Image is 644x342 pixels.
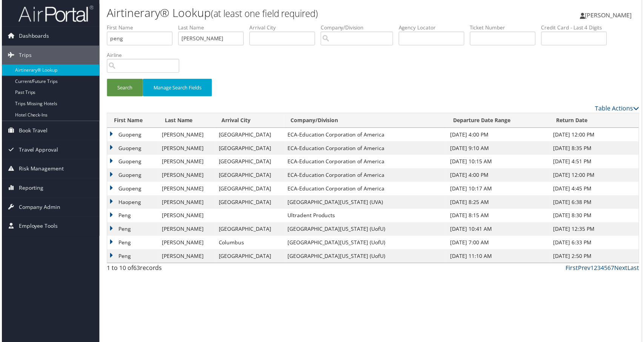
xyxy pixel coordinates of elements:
[284,114,447,129] th: Company/Division
[597,105,641,113] a: Table Actions
[447,251,551,264] td: [DATE] 11:10 AM
[447,129,551,142] td: [DATE] 4:00 PM
[157,237,214,251] td: [PERSON_NAME]
[587,11,633,19] span: [PERSON_NAME]
[284,210,447,224] td: Ultradent Products
[214,114,284,129] th: Arrival City: activate to sort column ascending
[284,251,447,264] td: [GEOGRAPHIC_DATA][US_STATE] (UofU)
[284,237,447,251] td: [GEOGRAPHIC_DATA][US_STATE] (UofU)
[106,169,157,183] td: Guopeng
[551,156,641,169] td: [DATE] 4:51 PM
[447,183,551,196] td: [DATE] 10:17 AM
[616,265,629,273] a: Next
[613,265,616,273] a: 7
[551,142,641,156] td: [DATE] 8:35 PM
[551,114,641,129] th: Return Date: activate to sort column ascending
[284,129,447,142] td: ECA-Education Corporation of America
[17,218,56,237] span: Employee Tools
[17,179,42,198] span: Reporting
[214,156,284,169] td: [GEOGRAPHIC_DATA]
[214,237,284,251] td: Columbus
[447,156,551,169] td: [DATE] 10:15 AM
[551,129,641,142] td: [DATE] 12:00 PM
[142,79,211,97] button: Manage Search Fields
[447,224,551,237] td: [DATE] 10:41 AM
[284,196,447,210] td: [GEOGRAPHIC_DATA][US_STATE] (UVA)
[157,142,214,156] td: [PERSON_NAME]
[17,141,57,160] span: Travel Approval
[106,183,157,196] td: Guopeng
[284,156,447,169] td: ECA-Education Corporation of America
[106,142,157,156] td: Guopeng
[551,237,641,251] td: [DATE] 6:33 PM
[106,129,157,142] td: Guopeng
[17,160,62,179] span: Risk Management
[284,142,447,156] td: ECA-Education Corporation of America
[399,24,471,31] label: Agency Locator
[447,210,551,224] td: [DATE] 8:15 AM
[471,24,543,31] label: Ticket Number
[157,251,214,264] td: [PERSON_NAME]
[214,196,284,210] td: [GEOGRAPHIC_DATA]
[551,169,641,183] td: [DATE] 12:00 PM
[581,4,641,26] a: [PERSON_NAME]
[447,142,551,156] td: [DATE] 9:10 AM
[157,196,214,210] td: [PERSON_NAME]
[157,129,214,142] td: [PERSON_NAME]
[551,251,641,264] td: [DATE] 2:50 PM
[106,265,231,278] div: 1 to 10 of records
[106,237,157,251] td: Peng
[606,265,609,273] a: 5
[551,196,641,210] td: [DATE] 6:38 PM
[17,122,46,141] span: Book Travel
[592,265,596,273] a: 1
[157,183,214,196] td: [PERSON_NAME]
[249,24,321,31] label: Arrival City
[599,265,603,273] a: 3
[214,251,284,264] td: [GEOGRAPHIC_DATA]
[567,265,579,273] a: First
[157,169,214,183] td: [PERSON_NAME]
[284,169,447,183] td: ECA-Education Corporation of America
[17,46,30,65] span: Trips
[609,265,613,273] a: 6
[214,224,284,237] td: [GEOGRAPHIC_DATA]
[214,129,284,142] td: [GEOGRAPHIC_DATA]
[551,210,641,224] td: [DATE] 8:30 PM
[106,156,157,169] td: Guopeng
[447,169,551,183] td: [DATE] 4:00 PM
[579,265,592,273] a: Prev
[284,183,447,196] td: ECA-Education Corporation of America
[106,114,157,129] th: First Name: activate to sort column descending
[106,224,157,237] td: Peng
[132,265,139,273] span: 63
[17,199,59,218] span: Company Admin
[106,210,157,224] td: Peng
[106,5,463,21] h1: Airtinerary® Lookup
[214,142,284,156] td: [GEOGRAPHIC_DATA]
[106,79,142,97] button: Search
[106,251,157,264] td: Peng
[543,24,614,31] label: Credit Card - Last 4 Digits
[17,27,48,46] span: Dashboards
[214,169,284,183] td: [GEOGRAPHIC_DATA]
[157,114,214,129] th: Last Name: activate to sort column ascending
[214,183,284,196] td: [GEOGRAPHIC_DATA]
[106,196,157,210] td: Haopeng
[157,224,214,237] td: [PERSON_NAME]
[551,183,641,196] td: [DATE] 4:45 PM
[284,224,447,237] td: [GEOGRAPHIC_DATA][US_STATE] (UofU)
[106,52,184,59] label: Airline
[447,196,551,210] td: [DATE] 8:25 AM
[17,5,92,23] img: airportal-logo.png
[321,24,399,31] label: Company/Division
[447,237,551,251] td: [DATE] 7:00 AM
[603,265,606,273] a: 4
[157,210,214,224] td: [PERSON_NAME]
[210,7,318,20] small: (at least one field required)
[177,24,249,31] label: Last Name
[157,156,214,169] td: [PERSON_NAME]
[551,224,641,237] td: [DATE] 12:35 PM
[447,114,551,129] th: Departure Date Range: activate to sort column ascending
[596,265,599,273] a: 2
